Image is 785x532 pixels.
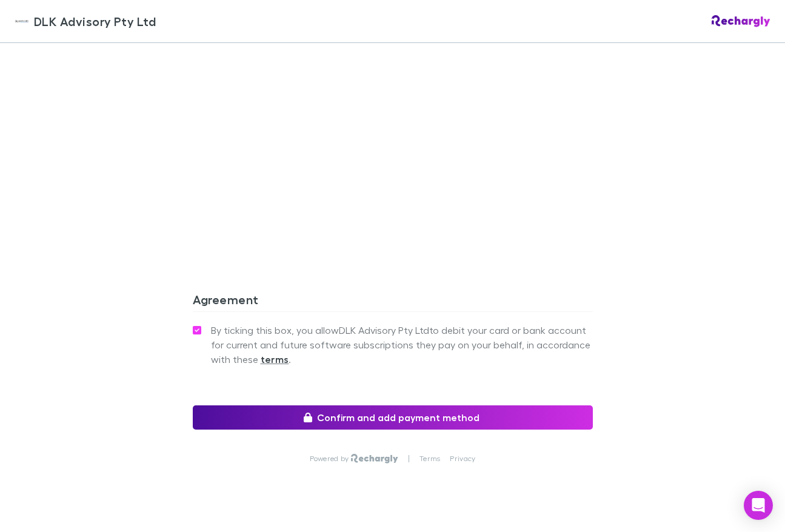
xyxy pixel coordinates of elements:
p: | [408,454,410,464]
span: DLK Advisory Pty Ltd [34,12,156,30]
img: Rechargly Logo [351,454,398,464]
a: Terms [419,454,440,464]
img: DLK Advisory Pty Ltd's Logo [15,14,29,28]
button: Confirm and add payment method [193,405,593,430]
strong: terms [261,353,289,365]
p: Powered by [310,454,352,464]
h3: Agreement [193,292,593,311]
img: Rechargly Logo [712,15,770,27]
div: Open Intercom Messenger [744,491,773,520]
a: Privacy [450,454,475,464]
span: By ticking this box, you allow DLK Advisory Pty Ltd to debit your card or bank account for curren... [211,323,593,367]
